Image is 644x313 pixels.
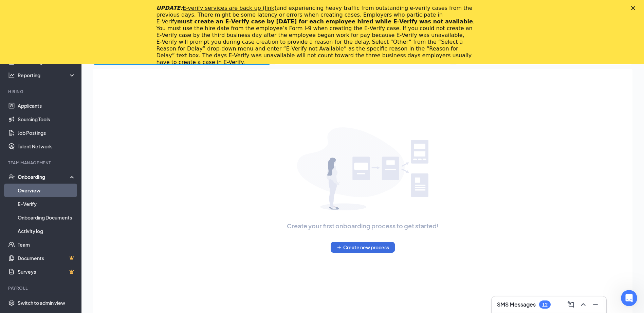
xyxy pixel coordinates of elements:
[8,160,74,166] div: Team Management
[287,221,439,231] span: Create your first onboarding process to get started!
[157,5,277,11] i: UPDATE:
[8,299,15,306] svg: Settings
[18,173,70,180] div: Onboarding
[18,238,76,251] a: Team
[18,112,76,126] a: Sourcing Tools
[566,299,576,310] button: ComposeMessage
[18,184,76,197] a: Overview
[336,245,342,250] svg: Plus
[18,299,65,306] div: Switch to admin view
[18,211,76,224] a: Onboarding Documents
[18,140,76,153] a: Talent Network
[497,301,536,308] h3: SMS Messages
[590,299,601,310] button: Minimize
[18,251,76,265] a: DocumentsCrown
[18,126,76,140] a: Job Postings
[578,299,589,310] button: ChevronUp
[579,300,587,309] svg: ChevronUp
[8,72,15,79] svg: Analysis
[8,173,15,180] svg: UserCheck
[8,89,74,95] div: Hiring
[18,197,76,211] a: E-Verify
[621,290,637,306] iframe: Intercom live chat
[157,5,477,66] div: and experiencing heavy traffic from outstanding e-verify cases from the previous days. There migh...
[591,300,600,309] svg: Minimize
[331,242,395,253] button: PlusCreate new process
[567,300,575,309] svg: ComposeMessage
[542,302,548,308] div: 12
[183,5,277,11] a: E-verify services are back up (link)
[631,6,638,10] div: Close
[18,265,76,278] a: SurveysCrown
[8,285,74,291] div: Payroll
[18,224,76,238] a: Activity log
[177,18,473,25] b: must create an E‑Verify case by [DATE] for each employee hired while E‑Verify was not available
[18,72,76,79] div: Reporting
[18,99,76,112] a: Applicants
